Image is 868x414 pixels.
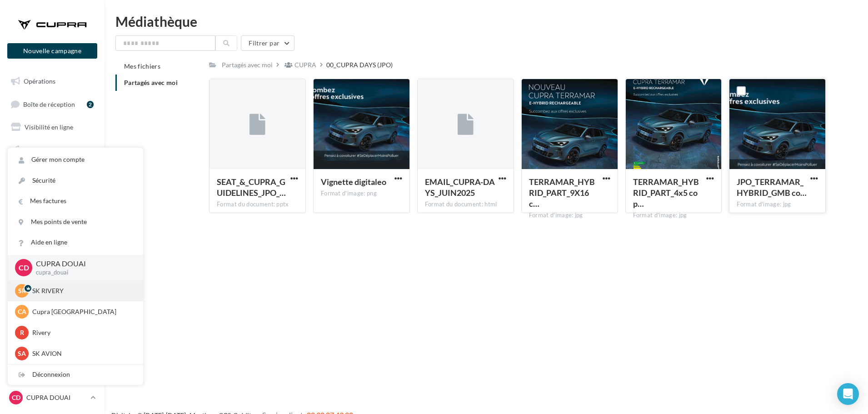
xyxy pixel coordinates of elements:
[7,389,97,406] a: CD CUPRA DOUAI
[5,163,99,182] a: Contacts
[5,140,99,160] a: Campagnes
[24,77,55,85] span: Opérations
[633,211,714,219] div: Format d'image: jpg
[36,269,129,277] p: cupra_douai
[12,393,20,402] span: CD
[8,170,143,191] a: Sécurité
[5,261,99,288] a: Campagnes DataOnDemand
[5,208,99,227] a: Calendrier
[5,95,99,114] a: Boîte de réception2
[321,190,402,198] div: Format d'image: png
[737,177,807,198] span: JPO_TERRAMAR_HYBRID_GMB copie
[217,200,298,209] div: Format du document: pptx
[20,328,24,337] span: R
[222,60,273,70] div: Partagés avec moi
[32,307,132,316] p: Cupra [GEOGRAPHIC_DATA]
[32,328,132,337] p: Rivery
[8,364,143,385] div: Déconnexion
[18,286,26,295] span: SR
[5,118,99,137] a: Visibilité en ligne
[18,307,26,316] span: CA
[87,101,94,108] div: 2
[32,286,132,295] p: SK RIVERY
[8,212,143,232] a: Mes points de vente
[8,191,143,211] a: Mes factures
[529,211,610,219] div: Format d'image: jpg
[32,349,132,358] p: SK AVION
[5,231,99,258] a: PLV et print personnalisable
[425,177,495,198] span: EMAIL_CUPRA-DAYS_JUIN2025
[8,150,143,170] a: Gérer mon compte
[19,262,29,273] span: CD
[5,72,99,91] a: Opérations
[124,79,178,86] span: Partagés avec moi
[124,62,160,70] span: Mes fichiers
[241,35,294,51] button: Filtrer par
[25,123,73,131] span: Visibilité en ligne
[5,185,99,205] a: Médiathèque
[36,259,129,269] p: CUPRA DOUAI
[23,146,55,154] span: Campagnes
[26,393,87,402] p: CUPRA DOUAI
[321,177,386,187] span: Vignette digitaleo
[294,60,316,70] div: CUPRA
[115,15,857,28] div: Médiathèque
[737,200,818,209] div: Format d'image: jpg
[8,232,143,253] a: Aide en ligne
[529,177,595,209] span: TERRAMAR_HYBRID_PART_9X16 copie
[18,349,26,358] span: SA
[837,383,859,405] div: Open Intercom Messenger
[217,177,286,198] span: SEAT_&_CUPRA_GUIDELINES_JPO_2025
[23,100,75,108] span: Boîte de réception
[425,200,506,209] div: Format du document: html
[7,43,97,59] button: Nouvelle campagne
[326,60,393,70] div: 00_CUPRA DAYS (JPO)
[633,177,699,209] span: TERRAMAR_HYBRID_PART_4x5 copie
